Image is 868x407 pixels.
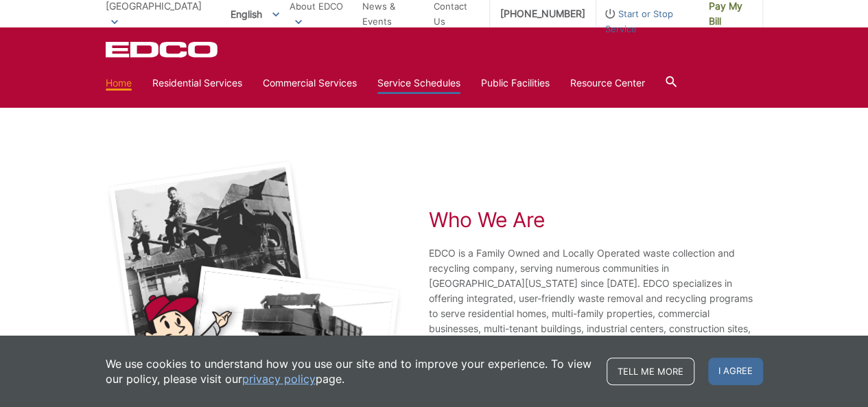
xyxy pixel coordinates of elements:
[481,75,550,91] a: Public Facilities
[106,356,593,386] p: We use cookies to understand how you use our site and to improve your experience. To view our pol...
[607,358,694,385] a: Tell me more
[377,75,460,91] a: Service Schedules
[106,41,220,58] a: EDCD logo. Return to the homepage.
[429,246,763,351] p: EDCO is a Family Owned and Locally Operated waste collection and recycling company, serving numer...
[429,207,763,232] h2: Who We Are
[570,75,645,91] a: Resource Center
[152,75,242,91] a: Residential Services
[220,3,290,25] span: English
[263,75,357,91] a: Commercial Services
[708,358,763,385] span: I agree
[106,75,132,91] a: Home
[242,371,316,386] a: privacy policy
